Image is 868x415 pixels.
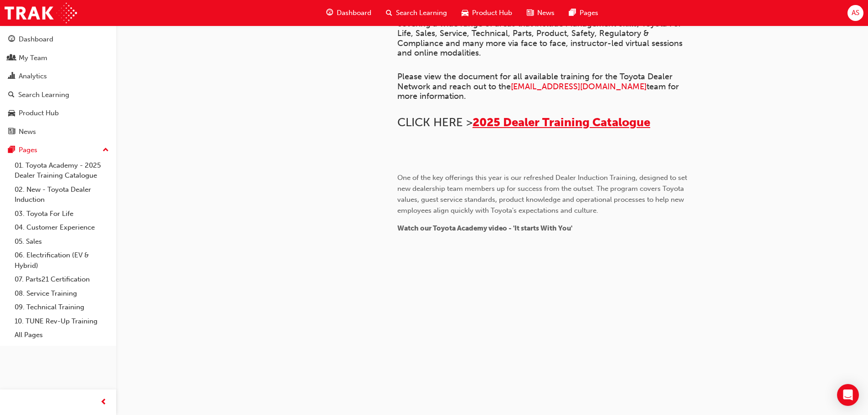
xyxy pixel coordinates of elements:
a: Search Learning [4,87,113,103]
span: news-icon [527,7,534,19]
a: 10. TUNE Rev-Up Training [11,314,113,328]
span: guage-icon [8,36,15,44]
span: people-icon [8,54,15,62]
span: search-icon [386,7,392,19]
a: Product Hub [4,105,113,122]
span: car-icon [8,109,15,118]
span: pages-icon [8,146,15,154]
div: Open Intercom Messenger [837,384,859,406]
span: guage-icon [326,7,333,19]
a: 05. Sales [11,235,113,249]
span: prev-icon [100,397,107,408]
div: My Team [19,53,47,63]
div: Pages [19,145,37,155]
a: News [4,123,113,140]
span: AS [852,8,859,18]
span: news-icon [8,128,15,136]
span: Pages [580,8,598,18]
a: 09. Technical Training [11,300,113,314]
div: Analytics [19,71,47,82]
a: 08. Service Training [11,287,113,301]
button: Pages [4,142,113,159]
a: 06. Electrification (EV & Hybrid) [11,248,113,272]
span: The Training Resource Centre (TRC) has an extensive suite of offerings covering a wide range of a... [397,9,685,58]
a: 03. Toyota For Life [11,207,113,221]
a: news-iconNews [519,4,562,22]
a: car-iconProduct Hub [454,4,519,22]
button: AS [847,5,863,21]
a: pages-iconPages [562,4,606,22]
a: [EMAIL_ADDRESS][DOMAIN_NAME] [511,82,647,92]
a: 04. Customer Experience [11,220,113,235]
a: My Team [4,50,113,67]
span: up-icon [103,144,109,156]
span: Please view the document for all available training for the Toyota Dealer Network and reach out t... [397,72,675,92]
a: 02. New - Toyota Dealer Induction [11,183,113,207]
div: News [19,127,36,137]
a: 01. Toyota Academy - 2025 Dealer Training Catalogue [11,159,113,183]
span: search-icon [8,91,15,99]
button: DashboardMy TeamAnalyticsSearch LearningProduct HubNews [4,29,113,142]
a: All Pages [11,328,113,342]
span: One of the key offerings this year is our refreshed Dealer Induction Training, designed to set ne... [397,174,689,215]
span: Watch our Toyota Academy video - 'It starts With You' [397,224,572,232]
span: team for more information. [397,82,681,102]
span: News [537,8,555,18]
span: Search Learning [396,8,447,18]
a: guage-iconDashboard [319,4,379,22]
a: Analytics [4,68,113,85]
span: Dashboard [337,8,371,18]
span: chart-icon [8,72,15,81]
span: CLICK HERE > [397,115,473,129]
span: Product Hub [472,8,512,18]
img: Trak [5,3,77,23]
a: Dashboard [4,31,113,48]
span: pages-icon [569,7,576,19]
a: search-iconSearch Learning [379,4,454,22]
div: Product Hub [19,108,59,118]
div: Dashboard [19,34,53,45]
a: 2025 Dealer Training Catalogue [473,115,650,129]
span: car-icon [462,7,468,19]
a: 07. Parts21 Certification [11,272,113,287]
div: Search Learning [18,90,69,100]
